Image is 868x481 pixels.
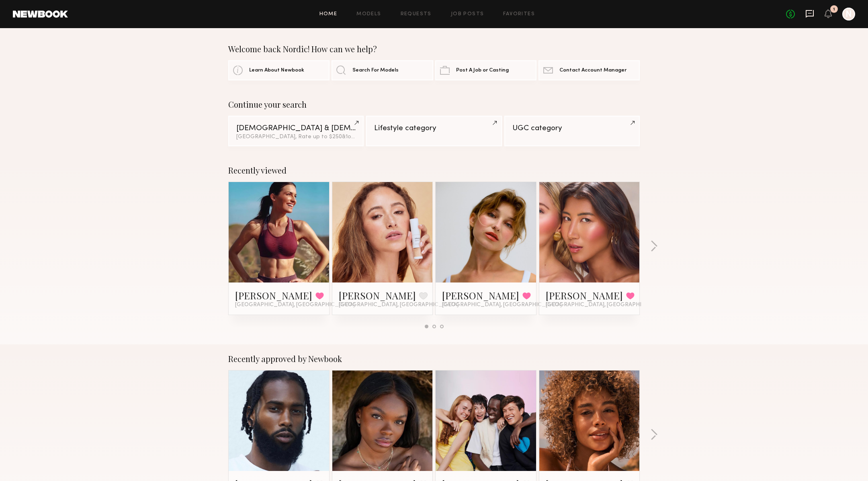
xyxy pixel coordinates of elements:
[236,125,356,132] div: [DEMOGRAPHIC_DATA] & [DEMOGRAPHIC_DATA] Models
[235,289,312,302] a: [PERSON_NAME]
[442,302,562,308] span: [GEOGRAPHIC_DATA], [GEOGRAPHIC_DATA]
[504,116,640,146] a: UGC category
[235,302,355,308] span: [GEOGRAPHIC_DATA], [GEOGRAPHIC_DATA]
[401,12,432,17] a: Requests
[236,134,356,140] div: [GEOGRAPHIC_DATA], Rate up to $250
[833,7,835,12] div: 1
[342,134,377,139] span: & 1 other filter
[228,44,640,54] div: Welcome back Nordic! How can we help?
[339,289,416,302] a: [PERSON_NAME]
[503,12,535,17] a: Favorites
[249,68,304,73] span: Learn About Newbook
[512,125,632,132] div: UGC category
[451,12,484,17] a: Job Posts
[228,60,330,80] a: Learn About Newbook
[546,289,623,302] a: [PERSON_NAME]
[332,60,433,80] a: Search For Models
[842,8,855,20] a: N
[456,68,509,73] span: Post A Job or Casting
[228,354,640,364] div: Recently approved by Newbook
[442,289,519,302] a: [PERSON_NAME]
[546,302,665,308] span: [GEOGRAPHIC_DATA], [GEOGRAPHIC_DATA]
[339,302,459,308] span: [GEOGRAPHIC_DATA], [GEOGRAPHIC_DATA]
[435,60,536,80] a: Post A Job or Casting
[228,166,640,175] div: Recently viewed
[366,116,502,146] a: Lifestyle category
[228,100,640,109] div: Continue your search
[374,125,493,132] div: Lifestyle category
[356,12,381,17] a: Models
[538,60,640,80] a: Contact Account Manager
[228,116,364,146] a: [DEMOGRAPHIC_DATA] & [DEMOGRAPHIC_DATA] Models[GEOGRAPHIC_DATA], Rate up to $250&1other filter
[319,12,338,17] a: Home
[352,68,399,73] span: Search For Models
[559,68,626,73] span: Contact Account Manager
